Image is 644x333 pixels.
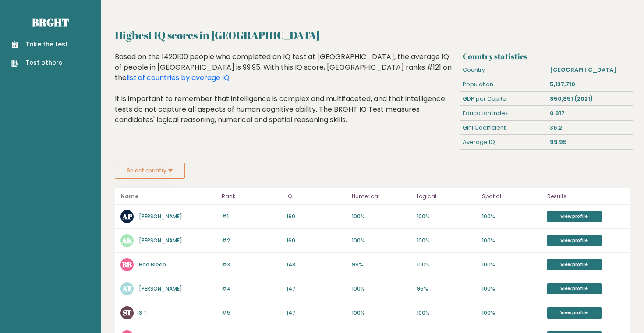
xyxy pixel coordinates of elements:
[352,191,412,202] p: Numerical
[482,309,542,317] p: 100%
[546,77,633,91] div: 5,137,710
[32,15,69,29] a: Brght
[127,73,230,83] a: list of countries by average IQ
[482,191,542,202] p: Spatial
[352,261,412,269] p: 99%
[222,285,282,293] p: #4
[352,285,412,293] p: 100%
[287,191,347,202] p: IQ
[417,309,477,317] p: 100%
[139,285,182,292] a: [PERSON_NAME]
[352,237,412,245] p: 100%
[122,259,132,270] text: BB
[120,193,138,200] b: Name
[460,106,547,120] div: Education Index
[546,135,633,149] div: 99.95
[546,63,633,77] div: [GEOGRAPHIC_DATA]
[417,237,477,245] p: 100%
[547,235,602,246] a: View profile
[139,261,166,268] a: Bad Bleep
[222,261,282,269] p: #3
[222,191,282,202] p: Rank
[547,211,602,222] a: View profile
[11,58,68,67] a: Test others
[122,284,132,294] text: AE
[482,213,542,221] p: 100%
[352,213,412,221] p: 100%
[222,237,282,245] p: #2
[11,40,68,49] a: Take the test
[139,309,147,316] a: S T
[352,309,412,317] p: 100%
[287,261,347,269] p: 148
[417,261,477,269] p: 100%
[482,237,542,245] p: 100%
[121,235,133,245] text: AK
[139,213,182,220] a: [PERSON_NAME]
[222,213,282,221] p: #1
[463,52,630,61] h3: Country statistics
[460,135,547,149] div: Average IQ
[287,309,347,317] p: 147
[122,211,132,221] text: AP
[287,285,347,293] p: 147
[222,309,282,317] p: #5
[417,285,477,293] p: 96%
[547,283,602,294] a: View profile
[460,63,547,77] div: Country
[417,213,477,221] p: 100%
[460,92,547,106] div: GDP per Capita
[546,106,633,120] div: 0.917
[547,191,624,202] p: Results
[139,237,182,244] a: [PERSON_NAME]
[546,92,633,106] div: $50,851 (2021)
[123,308,132,318] text: ST
[547,259,602,270] a: View profile
[287,237,347,245] p: 160
[547,307,602,319] a: View profile
[460,77,547,91] div: Population
[482,285,542,293] p: 100%
[482,261,542,269] p: 100%
[546,121,633,135] div: 36.2
[287,213,347,221] p: 160
[115,27,630,43] h2: Highest IQ scores in [GEOGRAPHIC_DATA]
[417,191,477,202] p: Logical
[460,121,547,135] div: Gini Coefficient
[115,163,185,179] button: Select country
[115,52,456,138] div: Based on the 1420100 people who completed an IQ test at [GEOGRAPHIC_DATA], the average IQ of peop...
